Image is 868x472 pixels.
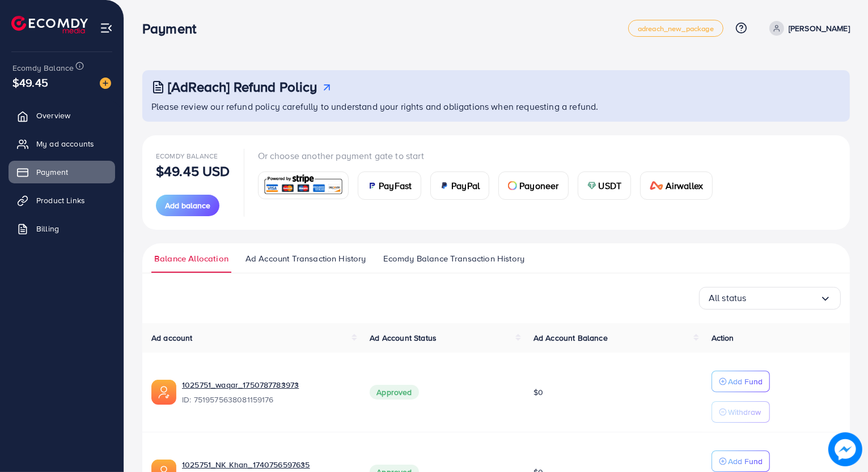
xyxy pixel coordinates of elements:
[11,16,88,33] img: logo
[36,138,94,149] span: My ad accounts
[430,171,489,200] a: cardPayPal
[182,459,352,470] a: 1025751_NK Khan_1740756597635
[36,223,59,234] span: Billing
[533,332,608,344] span: Ad Account Balance
[156,195,219,216] button: Add balance
[12,74,48,91] span: $49.45
[151,332,193,344] span: Ad account
[36,110,70,121] span: Overview
[36,166,68,178] span: Payment
[828,432,862,466] img: image
[728,454,763,468] p: Add Fund
[599,179,622,192] span: USDT
[587,181,596,190] img: card
[451,179,480,192] span: PayPal
[151,380,176,405] img: ic-ads-acc.e4c84228.svg
[712,332,734,344] span: Action
[440,181,449,190] img: card
[383,252,524,265] span: Ecomdy Balance Transaction History
[578,171,632,200] a: cardUSDT
[728,405,761,419] p: Withdraw
[498,171,568,200] a: cardPayoneer
[165,200,210,211] span: Add balance
[728,375,763,388] p: Add Fund
[712,401,770,423] button: Withdraw
[9,161,115,183] a: Payment
[168,79,317,95] h3: [AdReach] Refund Policy
[36,195,85,206] span: Product Links
[258,149,722,162] p: Or choose another payment gate to start
[156,164,230,178] p: $49.45 USD
[789,22,850,35] p: [PERSON_NAME]
[712,450,770,472] button: Add Fund
[245,252,366,265] span: Ad Account Transaction History
[709,289,747,307] span: All status
[747,289,820,307] input: Search for option
[100,22,113,35] img: menu
[182,379,352,391] a: 1025751_waqar_1750787783973
[100,78,111,89] img: image
[519,179,558,192] span: Payoneer
[370,332,437,344] span: Ad Account Status
[533,387,543,398] span: $0
[508,181,517,190] img: card
[666,179,703,192] span: Airwallex
[154,252,228,265] span: Balance Allocation
[370,385,418,400] span: Approved
[258,171,349,199] a: card
[379,179,412,192] span: PayFast
[628,20,723,37] a: adreach_new_package
[367,181,376,190] img: card
[142,20,205,37] h3: Payment
[640,171,713,200] a: cardAirwallex
[699,287,841,310] div: Search for option
[358,171,421,200] a: cardPayFast
[9,189,115,212] a: Product Links
[9,132,115,155] a: My ad accounts
[712,371,770,392] button: Add Fund
[182,394,352,405] span: ID: 7519575638081159176
[156,151,218,161] span: Ecomdy Balance
[262,173,345,198] img: card
[182,379,352,405] div: <span class='underline'>1025751_waqar_1750787783973</span></br>7519575638081159176
[9,104,115,127] a: Overview
[12,62,74,74] span: Ecomdy Balance
[151,100,843,113] p: Please review our refund policy carefully to understand your rights and obligations when requesti...
[650,181,663,190] img: card
[638,25,714,32] span: adreach_new_package
[9,217,115,240] a: Billing
[765,21,850,36] a: [PERSON_NAME]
